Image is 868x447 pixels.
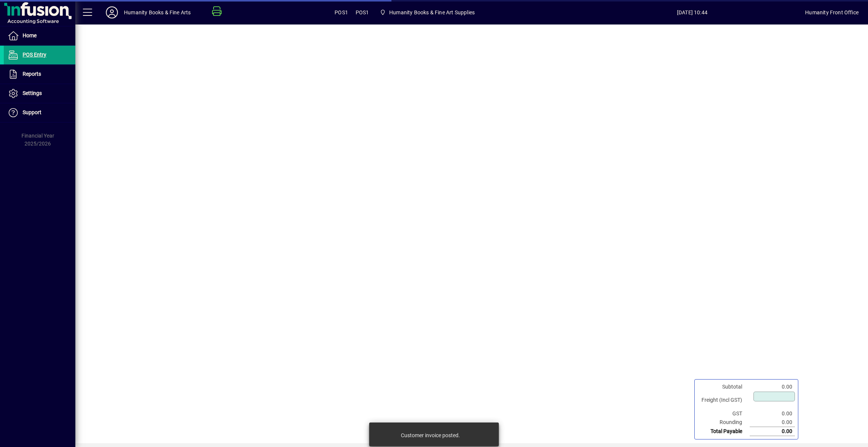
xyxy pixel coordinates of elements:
span: POS Entry [23,52,46,58]
span: POS1 [335,6,348,18]
button: Profile [100,6,124,19]
span: Support [23,109,41,115]
div: Humanity Front Office [805,6,859,18]
a: Support [4,103,75,122]
span: Humanity Books & Fine Art Supplies [377,6,478,19]
a: Reports [4,65,75,84]
td: Rounding [698,418,750,427]
span: Settings [23,90,42,96]
span: [DATE] 10:44 [579,6,805,18]
a: Settings [4,84,75,103]
div: Customer invoice posted. [401,432,460,439]
span: Humanity Books & Fine Art Supplies [389,6,475,18]
a: Home [4,26,75,45]
td: Freight (Incl GST) [698,391,750,409]
span: Reports [23,71,41,77]
td: 0.00 [750,427,795,436]
td: GST [698,409,750,418]
div: Humanity Books & Fine Arts [124,6,191,18]
td: 0.00 [750,409,795,418]
td: Subtotal [698,383,750,391]
td: Total Payable [698,427,750,436]
td: 0.00 [750,383,795,391]
span: Home [23,32,37,38]
td: 0.00 [750,418,795,427]
span: POS1 [356,6,369,18]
